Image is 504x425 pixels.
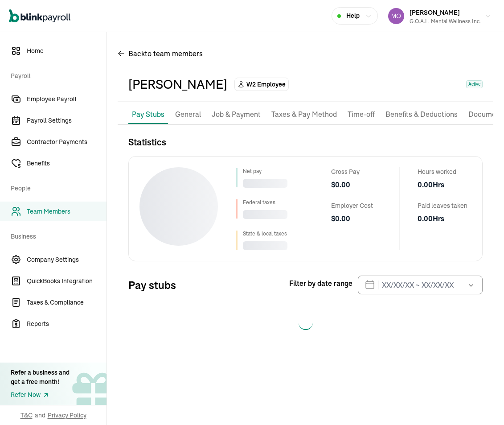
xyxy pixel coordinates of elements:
span: W2 Employee [246,80,286,89]
span: Company Settings [27,255,107,264]
p: Pay Stubs [132,109,164,120]
span: Privacy Policy [48,411,86,420]
span: Employee Payroll [27,95,107,104]
nav: Global [9,3,70,29]
span: 0.00 Hrs [418,214,467,224]
span: Back [128,48,203,59]
span: Active [466,80,483,88]
div: [PERSON_NAME] [128,75,227,94]
a: Refer Now [11,390,70,400]
div: Net pay [243,167,287,175]
span: Contractor Payments [27,137,107,147]
span: Team Members [27,207,107,216]
p: General [175,109,201,120]
div: Federal taxes [243,198,287,206]
span: Benefits [27,159,107,168]
h3: Statistics [128,136,483,149]
p: Taxes & Pay Method [271,109,337,120]
span: QuickBooks Integration [27,276,107,286]
iframe: Chat Widget [351,329,504,425]
div: Refer a business and get a free month! [11,368,70,387]
span: to team members [145,48,203,59]
div: State & local taxes [243,230,287,238]
p: Job & Payment [212,109,261,120]
span: [PERSON_NAME] [410,8,460,17]
span: Help [346,11,360,21]
p: Time-off [348,109,375,120]
button: Help [332,7,378,25]
p: Benefits & Deductions [385,109,458,120]
input: XX/XX/XX ~ XX/XX/XX [358,276,483,294]
button: Backto team members [118,43,203,64]
h3: Pay stubs [128,278,176,292]
span: Filter by date range [289,278,352,289]
span: People [11,175,101,200]
button: [PERSON_NAME]G.O.A.L. Mental Wellness Inc. [385,5,495,27]
span: Taxes & Compliance [27,298,107,307]
span: Paid leaves taken [418,201,467,210]
span: $ 0.00 [331,214,373,224]
span: Payroll Settings [27,116,107,125]
span: Business [11,223,101,248]
span: T&C [20,411,33,420]
span: Employer Cost [331,201,373,210]
span: Gross Pay [331,167,373,176]
span: Payroll [11,62,101,87]
span: 0.00 Hrs [418,180,467,190]
span: $ 0.00 [331,180,373,190]
span: Reports [27,319,107,329]
span: Hours worked [418,167,467,176]
div: G.O.A.L. Mental Wellness Inc. [410,17,481,25]
span: Home [27,46,107,56]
